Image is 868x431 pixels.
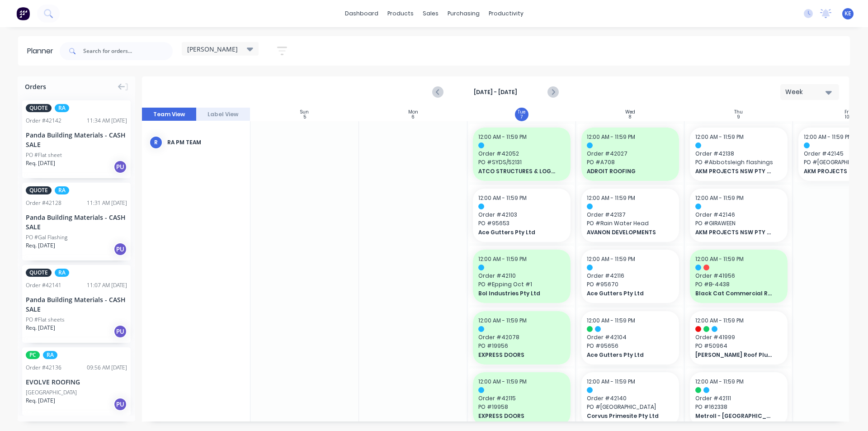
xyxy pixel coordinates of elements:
span: [PERSON_NAME] Roof Plumbing [695,351,774,359]
span: [PERSON_NAME] [187,44,238,54]
span: AKM PROJECTS NSW PTY LTD [695,167,774,175]
div: [GEOGRAPHIC_DATA] [26,388,77,397]
span: 12:00 AM - 11:59 PM [478,378,527,385]
div: 6 [411,115,415,119]
span: Order # 42116 [587,272,674,280]
div: Order # 42141 [26,281,61,289]
div: R [149,136,163,149]
div: 8 [629,115,631,119]
span: EXPRESS DOORS [478,412,557,420]
div: PO #Flat sheet [26,151,62,159]
div: 11:34 AM [DATE] [87,117,127,125]
span: PO # Epping Oct #1 [478,280,565,289]
span: AKM PROJECTS NSW PTY LTD [695,228,774,237]
span: KE [844,9,851,18]
span: QUOTE [26,269,52,277]
span: EXPRESS DOORS [478,351,557,359]
span: Bol Industries Pty Ltd [478,289,557,298]
div: 11:07 AM [DATE] [87,281,127,289]
span: 12:00 AM - 11:59 PM [587,378,635,385]
span: PO # [GEOGRAPHIC_DATA] [587,403,674,411]
span: PO # 95656 [587,342,674,350]
div: PO #Flat sheets [26,316,65,324]
span: Order # 42140 [587,394,674,403]
div: 9 [737,115,740,119]
span: 12:00 AM - 11:59 PM [695,255,744,263]
span: Ace Gutters Pty Ltd [587,289,665,298]
div: 11:31 AM [DATE] [87,199,127,207]
div: EVOLVE ROOFING [26,377,127,387]
span: AVANON DEVELOPMENTS [587,228,665,237]
span: 12:00 AM - 11:59 PM [478,317,527,324]
span: Metroll - [GEOGRAPHIC_DATA] [695,412,774,420]
span: Orders [25,82,46,91]
span: Order # 42137 [587,211,674,219]
span: PO # A708 [587,158,674,166]
button: Team View [142,108,196,121]
span: Order # 41999 [695,333,782,341]
span: 12:00 AM - 11:59 PM [695,133,744,141]
span: Order # 42138 [695,150,782,158]
span: 12:00 AM - 11:59 PM [587,255,635,263]
span: PO # 19956 [478,342,565,350]
span: PO # 95653 [478,219,565,227]
span: 12:00 AM - 11:59 PM [587,194,635,202]
img: Factory [16,7,30,20]
span: PC [26,351,40,359]
div: Fri [844,109,850,115]
a: dashboard [340,7,383,20]
span: Order # 42027 [587,150,674,158]
span: RA [55,186,69,194]
div: Mon [408,109,418,115]
span: Req. [DATE] [26,397,55,405]
span: PO # 19958 [478,403,565,411]
span: Order # 42104 [587,333,674,341]
div: Week [785,87,827,97]
div: Tue [518,109,525,115]
span: PO # B-4438 [695,280,782,289]
span: Order # 42111 [695,394,782,403]
div: Panda Building Materials - CASH SALE [26,213,127,232]
span: Order # 42146 [695,211,782,219]
div: PO #Gal Flashing [26,233,67,242]
span: Corvus Primesite Pty Ltd [587,412,665,420]
span: 12:00 AM - 11:59 PM [587,317,635,324]
span: Ace Gutters Pty Ltd [478,228,557,237]
strong: [DATE] - [DATE] [450,88,541,96]
button: Label View [196,108,250,121]
div: productivity [484,7,528,20]
div: Order # 42136 [26,364,61,372]
div: PU [113,325,127,338]
div: Panda Building Materials - CASH SALE [26,130,127,149]
span: PO # Rain Water Head [587,219,674,227]
span: 12:00 AM - 11:59 PM [695,194,744,202]
button: Week [780,84,839,100]
span: RA [55,104,69,112]
span: Order # 42103 [478,211,565,219]
input: Search for orders... [83,42,173,60]
span: 12:00 AM - 11:59 PM [478,133,527,141]
div: 5 [303,115,306,119]
span: Ace Gutters Pty Ltd [587,351,665,359]
div: RA PM Team [167,138,243,147]
span: Order # 42110 [478,272,565,280]
span: PO # Abbotsleigh flashings [695,158,782,166]
div: 10 [845,115,849,119]
div: Planner [27,46,58,57]
div: Thu [734,109,743,115]
span: PO # 95670 [587,280,674,289]
span: Order # 42052 [478,150,565,158]
span: Black Cat Commercial Roofing Pty Ltd [695,289,774,298]
div: Order # 42142 [26,117,61,125]
span: Order # 42115 [478,394,565,403]
span: PO # 50964 [695,342,782,350]
span: PO # SYDS/52131 [478,158,565,166]
div: Wed [625,109,635,115]
span: 12:00 AM - 11:59 PM [695,317,744,324]
div: 09:56 AM [DATE] [87,364,127,372]
div: PU [113,242,127,256]
span: 12:00 AM - 11:59 PM [695,378,744,385]
span: QUOTE [26,186,52,194]
span: Req. [DATE] [26,242,55,250]
span: 12:00 AM - 11:59 PM [478,194,527,202]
